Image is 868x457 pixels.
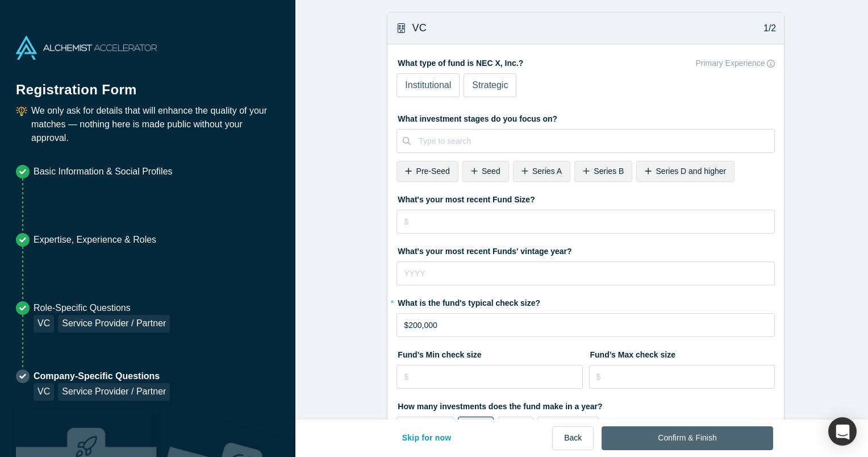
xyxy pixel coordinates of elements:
img: Alchemist Accelerator Logo [16,36,157,60]
span: Series A [532,167,562,176]
span: Series D and higher [656,167,727,176]
p: We only ask for details that will enhance the quality of your matches — nothing here is made publ... [31,104,279,145]
div: VC [34,315,54,333]
div: VC [34,383,54,401]
label: How many investments does the fund make in a year? [397,397,775,413]
div: Service Provider / Partner [58,315,170,333]
label: What is the fund's typical check size? [397,293,775,309]
div: Series D and higher [636,161,735,182]
span: Strategic [472,80,508,90]
span: Seed [482,167,500,176]
label: What's your most recent Funds' vintage year? [397,242,775,257]
label: What type of fund is NEC X, Inc.? [397,53,775,69]
label: Fund’s Max check size [589,345,775,361]
p: Company-Specific Questions [34,369,170,383]
p: Primary Experience [696,57,765,69]
span: Institutional [405,80,451,90]
div: Service Provider / Partner [58,383,170,401]
label: What investment stages do you focus on? [397,109,775,125]
p: Expertise, Experience & Roles [34,233,156,247]
div: Series A [513,161,570,182]
button: Confirm & Finish [602,426,773,450]
span: Series B [594,167,624,176]
label: Fund’s Min check size [397,345,583,361]
input: $ [397,210,775,234]
div: Series B [574,161,632,182]
input: $ [397,365,583,389]
span: Pre-Seed [416,167,450,176]
button: Skip for now [390,426,464,450]
h1: Registration Form [16,68,279,100]
input: YYYY [397,261,775,285]
div: Pre-Seed [397,161,458,182]
input: $ [397,313,775,337]
label: What's your most recent Fund Size? [397,190,775,206]
h3: VC [412,20,427,36]
input: $ [589,365,775,389]
div: Seed [462,161,509,182]
p: Role-Specific Questions [34,301,170,315]
p: Basic Information & Social Profiles [34,165,173,178]
p: 1/2 [758,22,777,35]
button: Back [552,426,594,450]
